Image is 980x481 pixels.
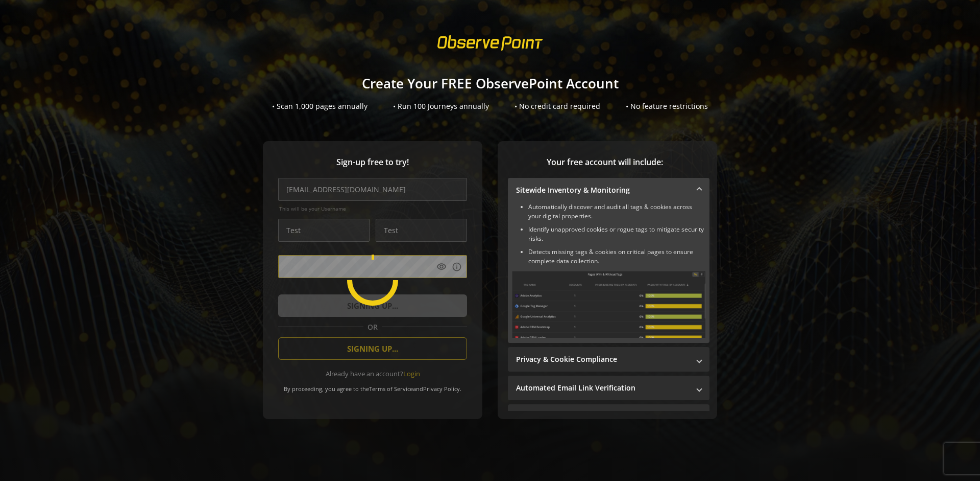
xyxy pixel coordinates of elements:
div: • No feature restrictions [626,101,708,111]
a: Terms of Service [369,385,413,393]
div: • Run 100 Journeys annually [393,101,489,111]
div: • Scan 1,000 pages annually [272,101,367,111]
span: Your free account will include: [508,156,702,168]
div: By proceeding, you agree to the and . [278,378,467,393]
mat-panel-title: Privacy & Cookie Compliance [516,354,689,364]
li: Detects missing tags & cookies on critical pages to ensure complete data collection. [528,247,705,266]
mat-expansion-panel-header: Sitewide Inventory & Monitoring [508,178,709,202]
li: Identify unapproved cookies or rogue tags to mitigate security risks. [528,225,705,243]
mat-expansion-panel-header: Automated Email Link Verification [508,376,709,400]
li: Automatically discover and audit all tags & cookies across your digital properties. [528,202,705,221]
mat-panel-title: Sitewide Inventory & Monitoring [516,185,689,195]
mat-expansion-panel-header: Privacy & Cookie Compliance [508,347,709,372]
div: • No credit card required [514,101,600,111]
mat-panel-title: Automated Email Link Verification [516,383,689,393]
div: Sitewide Inventory & Monitoring [508,202,709,343]
img: Sitewide Inventory & Monitoring [512,271,705,338]
span: Sign-up free to try! [278,156,467,168]
a: Privacy Policy [423,385,460,393]
mat-expansion-panel-header: Performance Monitoring with Web Vitals [508,404,709,429]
